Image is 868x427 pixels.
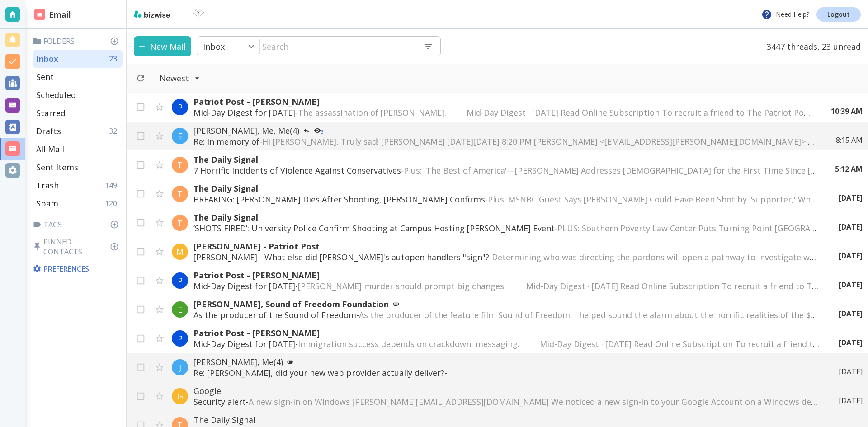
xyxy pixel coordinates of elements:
[132,70,149,86] button: Refresh
[839,366,863,376] p: [DATE]
[178,131,182,141] p: E
[193,107,813,118] p: Mid-Day Digest for [DATE] -
[835,164,863,174] p: 5:12 AM
[178,275,183,286] p: P
[31,260,123,277] div: Preferences
[193,367,821,378] p: Re: [PERSON_NAME], did your new web provider actually deliver? -
[34,9,71,21] h2: Email
[33,220,123,230] p: Tags
[105,198,121,208] p: 120
[193,96,813,107] p: Patriot Post - [PERSON_NAME]
[761,36,861,56] p: 3447 threads, 23 unread
[193,310,821,320] p: As the producer of the Sound of Freedom -
[193,299,821,310] p: [PERSON_NAME], Sound of Freedom Foundation
[193,270,821,281] p: Patriot Post - [PERSON_NAME]
[36,144,64,155] p: All Mail
[36,108,66,118] p: Starred
[193,385,821,396] p: Google
[178,7,219,22] img: BioTech International
[831,106,863,116] p: 10:39 AM
[36,198,58,209] p: Spam
[761,9,809,20] p: Need Help?
[33,50,123,68] div: Inbox23
[193,414,821,425] p: The Daily Signal
[33,104,123,122] div: Starred
[178,333,183,344] p: P
[827,11,850,18] p: Logout
[33,237,123,257] p: Pinned Contacts
[176,246,184,257] p: M
[33,36,123,46] p: Folders
[839,222,863,232] p: [DATE]
[33,264,121,274] p: Preferences
[33,122,123,140] div: Drafts32
[839,338,863,347] p: [DATE]
[193,328,821,338] p: Patriot Post - [PERSON_NAME]
[193,165,817,176] p: 7 Horrific Incidents of Violence Against Conservatives -
[321,130,324,134] p: 3
[177,391,183,402] p: G
[193,136,818,147] p: Re: In memory of -
[839,395,863,405] p: [DATE]
[134,10,170,18] img: bizwise
[193,252,821,263] p: [PERSON_NAME] - What else did [PERSON_NAME]'s autopen handlers "sign"? -
[33,140,123,158] div: All Mail
[839,193,863,203] p: [DATE]
[36,180,59,191] p: Trash
[193,357,821,367] p: [PERSON_NAME], Me (4)
[36,71,54,82] p: Sent
[836,135,863,145] p: 8:15 AM
[203,41,225,52] p: Inbox
[193,241,821,252] p: [PERSON_NAME] - Patriot Post
[179,362,181,373] p: J
[36,126,61,136] p: Drafts
[34,9,45,20] img: DashboardSidebarEmail.svg
[193,338,821,349] p: Mid-Day Digest for [DATE] -
[33,176,123,194] div: Trash149
[178,102,183,113] p: P
[36,53,58,64] p: Inbox
[109,54,121,64] p: 23
[839,251,863,261] p: [DATE]
[816,7,861,22] a: Logout
[839,309,863,319] p: [DATE]
[109,126,121,136] p: 32
[177,217,183,228] p: T
[36,162,78,173] p: Sent Items
[33,68,123,86] div: Sent
[33,86,123,104] div: Scheduled
[193,194,821,205] p: BREAKING: [PERSON_NAME] Dies After Shooting, [PERSON_NAME] Confirms -
[105,180,121,190] p: 149
[193,212,821,223] p: The Daily Signal
[839,280,863,290] p: [DATE]
[193,125,818,136] p: [PERSON_NAME], Me, Me (4)
[177,160,183,170] p: T
[36,89,76,100] p: Scheduled
[134,36,191,56] button: New Mail
[151,68,209,88] button: Filter
[310,125,327,136] button: 3
[193,396,821,407] p: Security alert -
[33,158,123,176] div: Sent Items
[178,304,182,315] p: E
[33,194,123,212] div: Spam120
[193,223,821,234] p: ‘SHOTS FIRED’: University Police Confirm Shooting at Campus Hosting [PERSON_NAME] Event -
[193,281,821,291] p: Mid-Day Digest for [DATE] -
[177,188,183,199] p: T
[260,37,416,56] input: Search
[193,183,821,194] p: The Daily Signal
[193,154,817,165] p: The Daily Signal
